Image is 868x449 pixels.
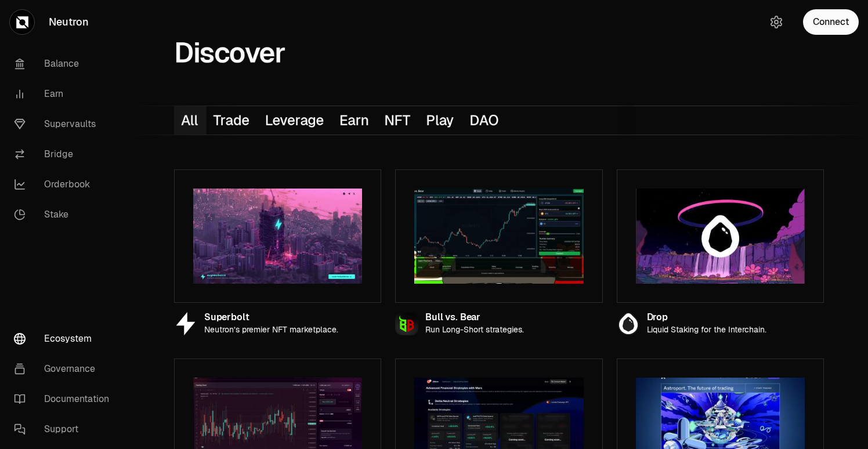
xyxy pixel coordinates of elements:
[803,9,859,35] button: Connect
[204,313,338,323] div: Superbolt
[5,79,125,109] a: Earn
[419,106,462,135] button: Play
[5,324,125,354] a: Ecosystem
[174,41,285,65] h1: Discover
[204,325,338,335] p: Neutron’s premier NFT marketplace.
[647,313,766,323] div: Drop
[5,49,125,79] a: Balance
[636,189,805,284] img: Drop preview image
[5,139,125,169] a: Bridge
[193,189,362,284] img: Superbolt preview image
[5,384,125,414] a: Documentation
[647,325,766,335] p: Liquid Staking for the Interchain.
[5,414,125,444] a: Support
[174,106,207,135] button: All
[5,354,125,384] a: Governance
[5,109,125,139] a: Supervaults
[425,325,524,335] p: Run Long-Short strategies.
[5,169,125,200] a: Orderbook
[462,106,507,135] button: DAO
[5,200,125,230] a: Stake
[425,313,524,323] div: Bull vs. Bear
[258,106,332,135] button: Leverage
[378,106,419,135] button: NFT
[414,189,583,284] img: Bull vs. Bear preview image
[332,106,377,135] button: Earn
[207,106,258,135] button: Trade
